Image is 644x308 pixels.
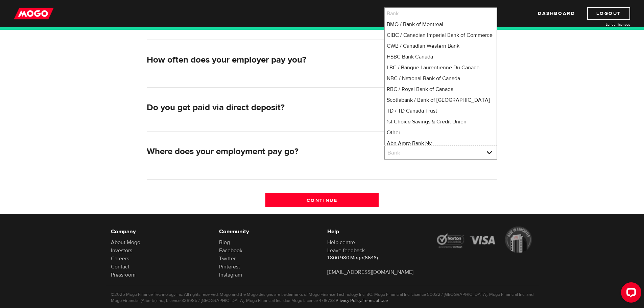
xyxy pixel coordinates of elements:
a: Twitter [219,255,236,262]
h2: Do you get paid via direct deposit? [147,102,379,113]
li: Other [385,127,497,138]
li: CWB / Canadian Western Bank [385,41,497,51]
h6: Community [219,228,317,236]
input: Continue [265,193,379,207]
li: Bank [385,8,497,19]
h2: How often does your employer pay you? [147,55,379,65]
a: Leave feedback [327,247,365,254]
a: Dashboard [538,7,575,20]
h6: Help [327,228,425,236]
h6: Company [111,228,209,236]
a: Terms of Use [363,298,388,303]
img: legal-icons-92a2ffecb4d32d839781d1b4e4802d7b.png [435,227,533,253]
img: mogo_logo-11ee424be714fa7cbb0f0f49df9e16ec.png [14,7,54,20]
li: BMO / Bank of Montreal [385,19,497,30]
a: [EMAIL_ADDRESS][DOMAIN_NAME] [327,269,413,276]
a: Logout [587,7,630,20]
a: Pressroom [111,271,136,278]
li: 1st Choice Savings & Credit Union [385,116,497,127]
h2: Where does your employment pay go? [147,146,379,157]
a: Instagram [219,271,242,278]
li: HSBC Bank Canada [385,51,497,62]
a: Careers [111,255,129,262]
a: Help centre [327,239,355,246]
li: Scotiabank / Bank of [GEOGRAPHIC_DATA] [385,95,497,105]
a: Blog [219,239,230,246]
a: Contact [111,263,129,270]
li: TD / TD Canada Trust [385,105,497,116]
iframe: LiveChat chat widget [616,280,644,308]
a: Privacy Policy [336,298,361,303]
a: Facebook [219,247,242,254]
a: About Mogo [111,239,140,246]
li: CIBC / Canadian Imperial Bank of Commerce [385,30,497,41]
p: ©2025 Mogo Finance Technology Inc. All rights reserved. Mogo and the Mogo designs are trademarks ... [111,291,533,304]
li: RBC / Royal Bank of Canada [385,84,497,95]
a: Lender licences [579,22,630,27]
a: Investors [111,247,132,254]
li: LBC / Banque Laurentienne Du Canada [385,62,497,73]
a: Pinterest [219,263,240,270]
li: Abn Amro Bank Nv [385,138,497,149]
li: NBC / National Bank of Canada [385,73,497,84]
p: 1.800.980.Mogo(6646) [327,255,425,261]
